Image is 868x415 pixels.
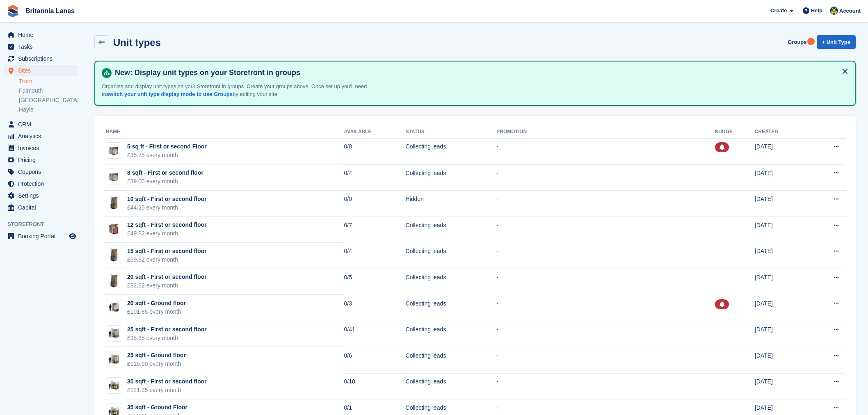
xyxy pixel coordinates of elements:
[127,325,207,334] div: 25 sqft - First or second floor
[106,91,233,97] a: switch your unit type display mode to use Groups
[755,295,807,321] td: [DATE]
[4,154,78,166] a: menu
[18,178,67,189] span: Protection
[106,327,122,339] img: 25-sqft-unit.jpg
[18,119,67,130] span: CRM
[4,53,78,64] a: menu
[755,191,807,217] td: [DATE]
[106,301,122,313] img: 20-sqft-unit.jpg
[406,347,497,373] td: Collecting leads
[344,243,406,269] td: 0/4
[4,166,78,178] a: menu
[496,125,715,139] th: Promotion
[127,299,186,308] div: 20 sqft - Ground floor
[496,295,715,321] td: -
[4,202,78,213] a: menu
[755,321,807,347] td: [DATE]
[127,169,203,177] div: 8 sqft - First or second floor
[496,138,715,164] td: -
[496,269,715,295] td: -
[406,138,497,164] td: Collecting leads
[406,125,497,139] th: Status
[496,243,715,269] td: -
[839,7,861,15] span: Account
[106,353,122,365] img: 25-sqft-unit.jpg
[344,191,406,217] td: 0/0
[104,125,344,139] th: Name
[755,347,807,373] td: [DATE]
[68,231,78,241] a: Preview store
[18,166,67,178] span: Coupons
[406,269,497,295] td: Collecting leads
[106,195,122,211] img: Locker%20Large%20-%20Plain.jpg
[344,295,406,321] td: 0/3
[18,130,67,142] span: Analytics
[7,220,82,228] span: Storefront
[127,403,187,412] div: 35 sqft - Ground Floor
[4,142,78,154] a: menu
[19,106,78,114] a: Hayle
[406,191,497,217] td: Hidden
[344,321,406,347] td: 0/41
[715,125,755,139] th: Nudge
[496,217,715,243] td: -
[496,321,715,347] td: -
[113,37,161,48] h2: Unit types
[127,360,186,368] div: £115.90 every month
[19,96,78,104] a: [GEOGRAPHIC_DATA]
[127,177,203,186] div: £39.00 every month
[830,7,838,15] img: Nathan Kellow
[784,35,810,49] a: Groups
[127,229,207,238] div: £49.82 every month
[755,243,807,269] td: [DATE]
[344,347,406,373] td: 0/6
[817,35,856,49] a: + Unit Type
[4,65,78,76] a: menu
[344,269,406,295] td: 0/5
[344,125,406,139] th: Available
[18,142,67,154] span: Invoices
[811,7,822,15] span: Help
[344,373,406,399] td: 0/10
[755,373,807,399] td: [DATE]
[406,164,497,191] td: Collecting leads
[127,221,207,229] div: 12 sqft - First or second floor
[496,191,715,217] td: -
[127,386,207,394] div: £121.35 every month
[4,190,78,201] a: menu
[106,273,122,289] img: Locker%20Large%20-%20Plain.jpg
[127,255,207,264] div: £69.32 every month
[496,347,715,373] td: -
[4,41,78,52] a: menu
[7,5,19,17] img: stora-icon-8386f47178a22dfd0bd8f6a31ec36ba5ce8667c1dd55bd0f319d3a0aa187defe.svg
[106,169,122,185] img: Locker%20Small%20-%20Plain.jpg
[112,68,848,78] h4: New: Display unit types on your Storefront in groups
[755,125,807,139] th: Created
[127,351,186,360] div: 25 sqft - Ground floor
[344,164,406,191] td: 0/4
[127,281,207,290] div: £82.32 every month
[4,178,78,189] a: menu
[18,65,67,76] span: Sites
[4,130,78,142] a: menu
[127,308,186,316] div: £101.85 every month
[344,217,406,243] td: 0/7
[19,87,78,95] a: Falmouth
[127,334,207,342] div: £95.35 every month
[807,38,815,45] div: Tooltip anchor
[18,202,67,213] span: Capital
[22,4,78,18] a: Britannia Lanes
[406,295,497,321] td: Collecting leads
[406,243,497,269] td: Collecting leads
[19,78,78,85] a: Truro
[406,321,497,347] td: Collecting leads
[18,154,67,166] span: Pricing
[755,138,807,164] td: [DATE]
[18,53,67,64] span: Subscriptions
[755,217,807,243] td: [DATE]
[4,119,78,130] a: menu
[127,247,207,255] div: 15 sqft - First or second floor
[127,195,207,203] div: 10 sqft - First or second floor
[4,29,78,41] a: menu
[18,230,67,242] span: Booking Portal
